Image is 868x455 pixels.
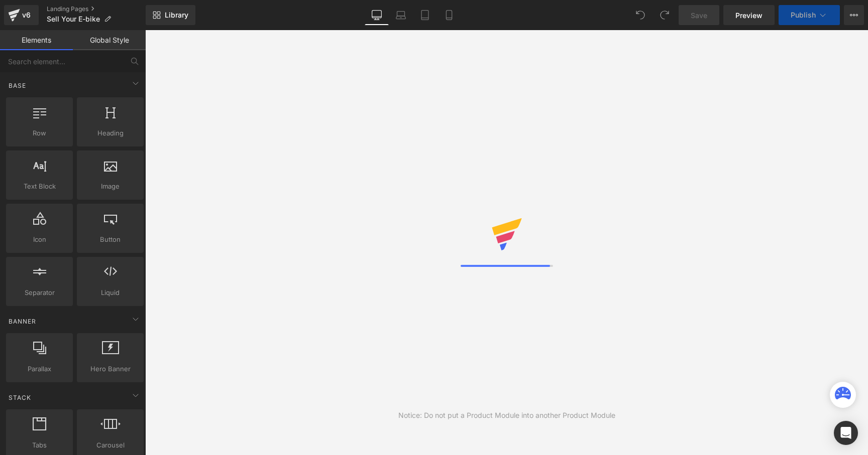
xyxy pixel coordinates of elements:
a: v6 [4,5,39,25]
a: Tablet [413,5,437,25]
span: Row [9,128,70,138]
button: Publish [779,5,840,25]
span: Save [691,10,707,21]
a: Mobile [437,5,461,25]
span: Stack [8,393,32,402]
div: Notice: Do not put a Product Module into another Product Module [398,410,615,421]
span: Button [80,234,141,245]
span: Parallax [9,364,70,374]
span: Hero Banner [80,364,141,374]
span: Banner [8,317,37,326]
span: Liquid [80,287,141,298]
a: Preview [723,5,775,25]
span: Sell Your E-bike [47,15,100,23]
a: Laptop [389,5,413,25]
span: Carousel [80,440,141,450]
span: Publish [791,11,816,19]
span: Image [80,181,141,192]
button: Redo [655,5,675,25]
a: Desktop [365,5,389,25]
span: Base [8,81,27,90]
button: More [844,5,864,25]
span: Preview [735,10,763,21]
a: Landing Pages [47,5,146,13]
div: v6 [20,9,33,22]
a: Global Style [73,30,146,50]
div: Open Intercom Messenger [834,421,858,445]
span: Separator [9,287,70,298]
span: Heading [80,128,141,138]
a: New Library [146,5,195,25]
button: Undo [630,5,650,25]
span: Library [165,11,188,20]
span: Text Block [9,181,70,192]
span: Tabs [9,440,70,450]
span: Icon [9,234,70,245]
